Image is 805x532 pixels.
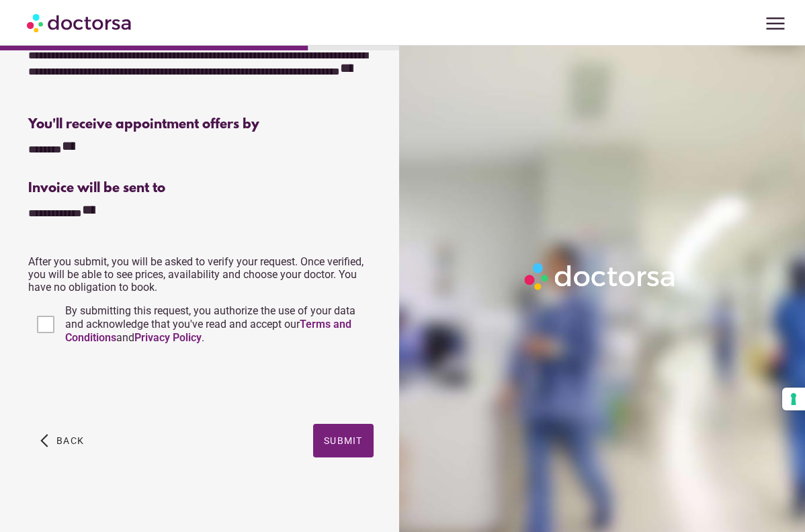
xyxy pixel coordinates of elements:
iframe: reCAPTCHA [28,358,232,410]
button: arrow_back_ios Back [35,424,89,457]
img: Doctorsa.com [27,7,133,38]
span: Submit [324,435,363,446]
span: Back [56,435,84,446]
a: Terms and Conditions [65,318,351,344]
div: Invoice will be sent to [28,181,373,196]
div: You'll receive appointment offers by [28,117,373,132]
span: By submitting this request, you authorize the use of your data and acknowledge that you've read a... [65,304,355,344]
p: After you submit, you will be asked to verify your request. Once verified, you will be able to se... [28,255,373,294]
button: Your consent preferences for tracking technologies [782,388,805,410]
span: menu [763,11,788,36]
a: Privacy Policy [134,331,202,344]
img: Logo-Doctorsa-trans-White-partial-flat.png [520,259,681,294]
button: Submit [313,424,374,457]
